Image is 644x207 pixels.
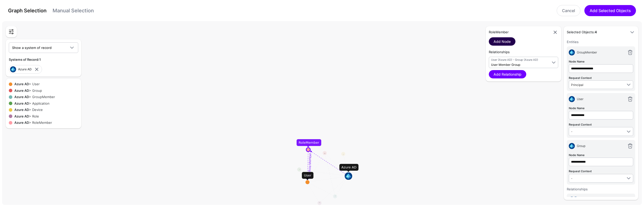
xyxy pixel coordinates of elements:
div: Azure AD [339,164,358,171]
img: svg+xml;base64,PHN2ZyB3aWR0aD0iNjQiIGhlaWdodD0iNjQiIHZpZXdCb3g9IjAgMCA2NCA2NCIgZmlsbD0ibm9uZSIgeG... [573,197,579,203]
h5: Systems of Record: [9,57,78,62]
textpath: User Role Member [308,153,312,179]
a: Manual Selection [53,8,94,14]
img: svg+xml;base64,PHN2ZyB3aWR0aD0iNjQiIGhlaWdodD0iNjQiIHZpZXdCb3g9IjAgMCA2NCA2NCIgZmlsbD0ibm9uZSIgeG... [569,197,575,203]
label: Node Name [569,106,585,110]
strong: Azure AD [14,114,29,118]
span: Show a system of record [12,46,52,50]
span: Principal [571,83,583,87]
span: Group [577,144,585,148]
span: User [577,97,583,101]
div: > Role [12,114,78,119]
div: > User [12,82,78,87]
div: > Group [12,88,78,93]
div: > Application [12,101,78,106]
button: Add Selected Objects [584,5,636,16]
strong: Azure AD [14,108,29,112]
h5: RoleMember [489,30,550,35]
div: > Device [12,107,78,112]
strong: Azure AD [14,82,29,86]
label: Node Name [569,153,585,157]
img: svg+xml;base64,PHN2ZyB3aWR0aD0iNjQiIGhlaWdodD0iNjQiIHZpZXdCb3g9IjAgMCA2NCA2NCIgZmlsbD0ibm9uZSIgeG... [569,143,575,149]
strong: 4 [595,30,597,34]
h6: Relationships [567,187,635,192]
strong: Azure AD [14,88,29,93]
div: Azure AD [18,67,34,72]
img: svg+xml;base64,PHN2ZyB3aWR0aD0iNjQiIGhlaWdodD0iNjQiIHZpZXdCb3g9IjAgMCA2NCA2NCIgZmlsbD0ibm9uZSIgeG... [569,49,575,55]
span: User Member Group [491,63,520,67]
img: svg+xml;base64,PHN2ZyB3aWR0aD0iNjQiIGhlaWdodD0iNjQiIHZpZXdCb3g9IjAgMCA2NCA2NCIgZmlsbD0ibm9uZSIgeG... [10,66,16,72]
strong: Azure AD [14,95,29,99]
div: RoleMember [297,139,321,146]
label: Request Context [569,76,592,80]
span: User (Azure AD) - Group (Azure AD) [491,58,548,62]
span: GroupMember [577,50,597,54]
strong: Azure AD [14,101,29,105]
label: Request Context [569,123,592,127]
h6: Entities [567,39,635,44]
span: - [571,130,572,133]
img: svg+xml;base64,PHN2ZyB3aWR0aD0iNjQiIGhlaWdodD0iNjQiIHZpZXdCb3g9IjAgMCA2NCA2NCIgZmlsbD0ibm9uZSIgeG... [569,96,575,102]
strong: Azure AD [14,121,29,125]
label: Request Context [569,169,592,173]
a: Graph Selection [8,8,47,14]
a: Add Node [489,37,515,46]
div: > GroupMember [12,95,78,100]
h5: Selected Objects: [567,30,625,35]
label: Node Name [569,60,585,64]
div: > RoleMember [12,120,78,125]
a: Cancel [557,5,580,16]
span: - [571,176,572,180]
strong: 1 [39,57,41,62]
div: User [302,172,313,179]
a: Add Relationship [489,70,526,78]
h5: Relationships [489,50,558,55]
